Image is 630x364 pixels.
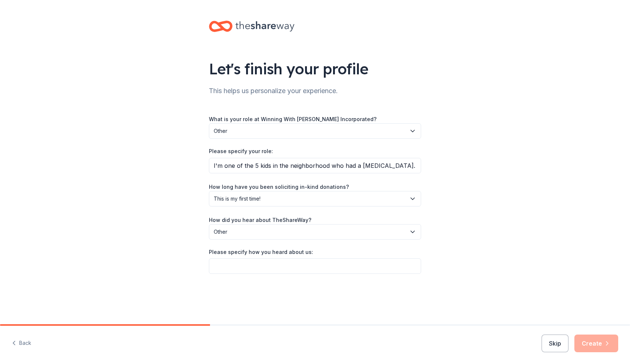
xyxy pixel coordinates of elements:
[209,123,421,139] button: Other
[209,116,377,123] label: What is your role at Winning With [PERSON_NAME] Incorporated?
[209,224,421,240] button: Other
[209,191,421,206] button: This is my first time!
[209,85,421,97] div: This helps us personalize your experience.
[209,216,311,224] label: How did you hear about TheShareWay?
[214,194,406,203] span: This is my first time!
[214,227,406,236] span: Other
[209,183,349,191] label: How long have you been soliciting in-kind donations?
[209,248,313,256] label: Please specify how you heard about us:
[12,336,31,351] button: Back
[542,335,568,352] button: Skip
[209,148,273,155] label: Please specify your role:
[209,59,421,79] div: Let's finish your profile
[214,127,406,135] span: Other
